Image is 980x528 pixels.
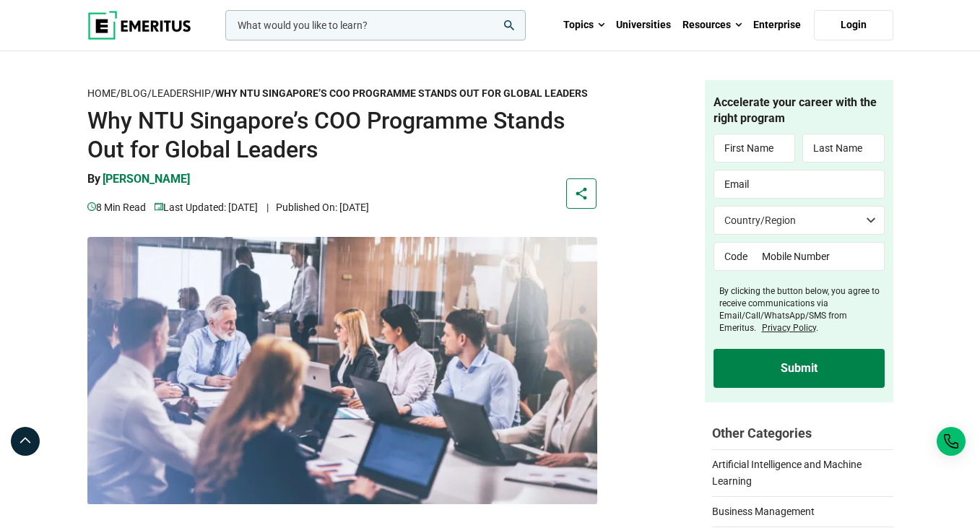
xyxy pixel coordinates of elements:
[266,199,369,215] p: Published On: [DATE]
[714,242,752,271] input: Code
[87,87,116,100] a: Home
[714,95,885,127] h4: Accelerate your career with the right program
[714,206,885,235] select: Country
[103,171,190,199] a: [PERSON_NAME]
[121,87,147,100] a: Blog
[155,202,163,211] img: video-views
[714,134,796,163] input: First Name
[87,172,100,186] span: By
[87,202,96,211] img: video-views
[714,349,885,388] input: Submit
[802,134,885,163] input: Last Name
[752,242,885,271] input: Mobile Number
[712,496,893,519] a: Business Management
[714,170,885,199] input: Email
[155,199,258,215] p: Last Updated: [DATE]
[152,87,211,100] a: Leadership
[87,237,597,504] img: Why NTU Singapore’s COO Programme Stands Out for Global Leaders | leadership programme stories | ...
[762,323,816,333] a: Privacy Policy
[103,171,190,187] p: [PERSON_NAME]
[87,199,146,215] p: 8 min read
[215,87,588,99] strong: Why NTU Singapore’s COO Programme Stands Out for Global Leaders
[719,285,885,334] label: By clicking the button below, you agree to receive communications via Email/Call/WhatsApp/SMS fro...
[225,10,526,40] input: woocommerce-product-search-field-0
[87,106,597,164] h1: Why NTU Singapore’s COO Programme Stands Out for Global Leaders
[712,424,893,442] h2: Other Categories
[266,202,269,213] span: |
[814,10,893,40] a: Login
[712,449,893,489] a: Artificial Intelligence and Machine Learning
[87,87,588,99] span: / / /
